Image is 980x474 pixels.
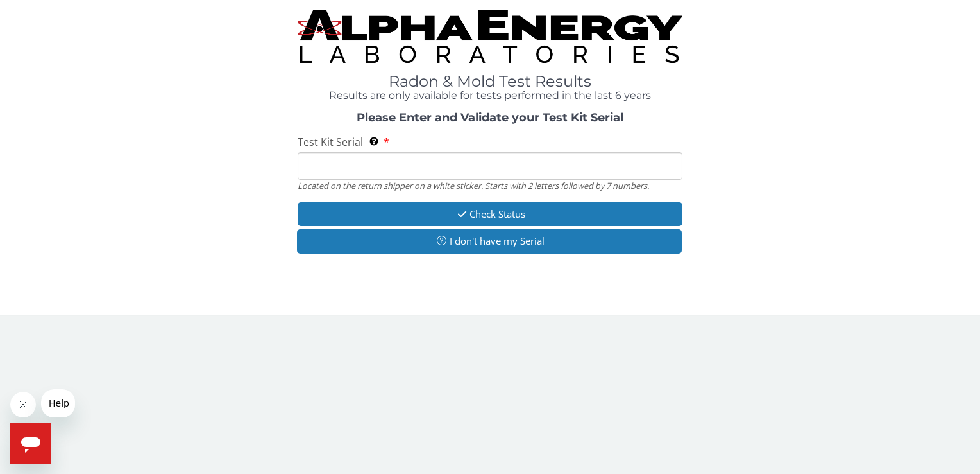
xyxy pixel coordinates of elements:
[10,392,36,417] iframe: Close message
[298,202,682,226] button: Check Status
[41,389,75,417] iframe: Message from company
[298,135,363,149] span: Test Kit Serial
[298,10,682,63] img: TightCrop.jpg
[298,90,682,101] h4: Results are only available for tests performed in the last 6 years
[298,180,682,191] div: Located on the return shipper on a white sticker. Starts with 2 letters followed by 7 numbers.
[10,423,51,464] iframe: Button to launch messaging window
[357,110,623,125] strong: Please Enter and Validate your Test Kit Serial
[298,73,682,90] h1: Radon & Mold Test Results
[297,229,681,253] button: I don't have my Serial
